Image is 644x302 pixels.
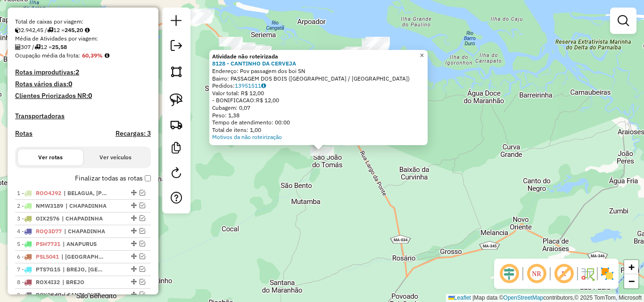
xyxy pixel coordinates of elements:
[52,43,67,50] strong: 25,58
[62,278,106,286] span: BREJO
[140,279,145,285] em: Visualizar rota
[191,8,215,18] div: Atividade não roteirizada - RECANTO DA MARE
[212,60,296,67] a: 8128 - CANTINHO DA CERVEJA
[167,11,186,33] a: Nova sessão e pesquisa
[64,189,107,197] span: BELAGUA, URBANO SANTOS
[36,189,61,196] span: ROO4J92
[66,202,109,210] span: CHAPADINHA
[15,130,33,138] h4: Rotas
[15,43,151,51] div: 307 / 12 =
[446,294,644,302] div: Map data © contributors,© 2025 TomTom, Microsoft
[231,42,255,52] div: Atividade não roteirizada - BAR DO PIMPaO
[63,240,106,248] span: ANAPURUS
[246,46,270,55] div: Atividade não roteirizada - BAR DO TOINHAO
[65,26,83,33] strong: 245,20
[36,291,61,298] span: ROY2G47
[62,214,105,223] span: CHAPADINHA
[346,47,369,56] div: Atividade não roteirizada - FORTUDOMUNDIAL
[85,27,90,33] i: Meta Caixas/viagem: 1,00 Diferença: 244,20
[15,52,80,59] span: Ocupação média da frota:
[167,139,186,160] a: Criar modelo
[17,266,60,273] span: 7 -
[212,112,425,119] div: Peso: 1,38
[82,52,103,59] strong: 60,39%
[212,67,425,75] div: Endereço: Pov passagem dos boi SN
[88,91,92,100] strong: 0
[15,44,21,50] i: Total de Atividades
[231,43,255,52] div: Atividade não roteirizada - BUTECO RR
[15,34,151,43] div: Média de Atividades por viagem:
[600,266,615,281] img: Exibir/Ocultar setores
[17,215,59,222] span: 3 -
[15,80,151,88] h4: Rotas vários dias:
[366,39,389,49] div: Atividade não roteirizada - CONVENIE ALTAS HORAS
[362,38,385,48] div: Atividade não roteirizada - MERC. SUPER LAR
[36,215,59,222] span: OIX2576
[186,12,209,21] div: Atividade não roteirizada - DOURADO EMBALAGENS
[614,11,633,30] a: Exibir filtros
[17,253,59,260] span: 6 -
[34,44,41,50] i: Total de rotas
[184,11,207,20] div: Atividade não roteirizada - RCL AGUA GAS E MERCE
[170,93,183,106] img: Selecionar atividades - laço
[362,41,386,50] div: Atividade não roteirizada - MERCADINHO ALFA
[61,253,105,261] span: PALESTINA
[140,266,145,272] em: Visualizar rota
[310,147,334,156] div: Atividade não roteirizada - CANTINHO DA CERVEJA
[188,14,212,24] div: Atividade não roteirizada - CONVENIENCIA
[15,68,151,76] h4: Rotas improdutivas:
[75,173,151,183] label: Finalizar todas as rotas
[47,27,53,33] i: Total de rotas
[580,266,595,281] img: Fluxo de ruas
[235,82,266,89] a: 13951511
[105,53,109,58] em: Média calculada utilizando a maior ocupação (%Peso ou %Cubagem) de cada rota da sessão. Rotas cro...
[219,37,242,46] div: Atividade não roteirizada - COMERCIAL FJOTHA
[448,294,471,301] a: Leaflet
[170,65,183,78] img: Selecionar atividades - polígono
[553,262,575,285] span: Exibir rótulo
[166,114,187,135] a: Criar rota
[212,104,425,112] div: Cubagem: 0,07
[36,253,59,260] span: PSL5041
[15,26,151,34] div: 2.942,45 / 12 =
[140,228,145,234] em: Visualizar rota
[212,75,425,82] div: Bairro: PASSAGEM DOS BOIS ([GEOGRAPHIC_DATA] / [GEOGRAPHIC_DATA])
[131,241,137,246] em: Alterar sequência das rotas
[212,133,282,140] a: Motivos da não roteirização
[17,202,63,209] span: 2 -
[116,130,151,138] h4: Recargas: 3
[167,36,186,57] a: Exportar sessão
[170,118,183,131] img: Criar rota
[212,82,425,90] div: Pedidos:
[131,266,137,272] em: Alterar sequência das rotas
[140,190,145,196] em: Visualizar rota
[131,215,137,221] em: Alterar sequência das rotas
[131,228,137,234] em: Alterar sequência das rotas
[248,46,272,56] div: Atividade não roteirizada - MATEUS CONVENIENCIA
[219,37,243,47] div: Atividade não roteirizada - LANCH REST TINGIDOR
[525,262,548,285] span: Ocultar NR
[420,51,424,59] span: ×
[184,11,207,21] div: Atividade não roteirizada - COMERCIAL AVENIDA
[167,163,186,185] a: Reroteirizar Sessão
[15,27,21,33] i: Cubagem total roteirizado
[504,294,544,301] a: OpenStreetMap
[186,10,209,19] div: Atividade não roteirizada - ROGERIO SERIEMA
[341,49,364,58] div: Atividade não roteirizada - DIVISA
[75,68,79,76] strong: 2
[212,119,425,126] div: Tempo de atendimento: 00:00
[140,215,145,221] em: Visualizar rota
[68,80,72,88] strong: 0
[140,292,145,297] em: Visualizar rota
[131,253,137,259] em: Alterar sequência das rotas
[17,278,60,286] span: 8 -
[186,10,209,20] div: Atividade não roteirizada - MERC. BAR O ZEQUINHA
[363,41,386,50] div: Atividade não roteirizada - MANOEL ESTEVAM DA SI
[36,278,60,286] span: ROX4I32
[63,265,106,274] span: BREJO, SANTA QUITERIA
[36,202,63,209] span: NMW3189
[416,50,428,61] a: Close popup
[15,17,151,26] div: Total de caixas por viagem:
[17,228,62,235] span: 4 -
